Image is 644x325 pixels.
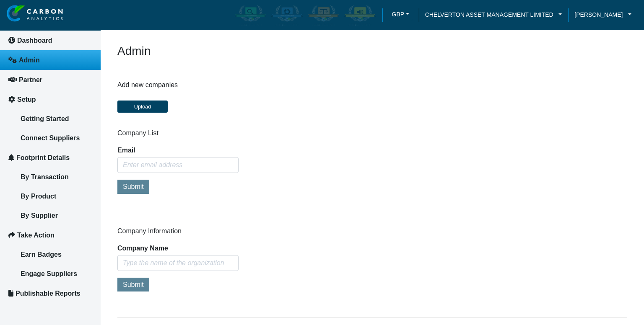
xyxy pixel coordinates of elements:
[16,154,70,161] span: Footprint Details
[123,281,144,288] span: Submit
[271,5,303,26] img: carbon-efficient-enabled.png
[117,44,627,58] h3: Admin
[382,8,419,23] a: GBPGBP
[21,193,56,200] span: By Product
[117,129,627,137] h6: Company List
[389,8,413,21] button: GBP
[117,81,236,89] h6: Add new companies
[21,270,77,277] span: Engage Suppliers
[123,183,144,190] span: Submit
[308,5,339,26] img: carbon-offsetter-enabled.png
[16,290,80,297] span: Publishable Reports
[568,10,638,19] a: [PERSON_NAME]
[306,3,341,27] div: Carbon Offsetter
[117,180,149,193] button: Submit
[21,212,58,219] span: By Supplier
[344,5,376,26] img: carbon-advocate-enabled.png
[117,245,168,252] label: Company Name
[21,173,69,181] span: By Transaction
[574,10,623,19] span: [PERSON_NAME]
[117,227,627,235] h6: Company Information
[419,10,569,19] a: CHELVERTON ASSET MANAGEMENT LIMITED
[19,76,42,83] span: Partner
[21,251,62,258] span: Earn Badges
[425,10,553,19] span: CHELVERTON ASSET MANAGEMENT LIMITED
[21,134,80,142] span: Connect Suppliers
[17,37,52,44] span: Dashboard
[235,5,266,26] img: carbon-aware-enabled.png
[117,147,135,154] label: Email
[17,96,36,103] span: Setup
[343,3,377,27] div: Carbon Advocate
[134,103,151,110] span: Upload
[270,3,304,27] div: Carbon Efficient
[117,278,149,291] button: Submit
[117,157,239,173] input: Enter email address
[233,3,268,27] div: Carbon Aware
[19,57,40,64] span: Admin
[17,232,55,239] span: Take Action
[7,5,63,22] img: insight-logo-2.png
[117,255,239,271] input: Type the name of the organization
[21,115,69,122] span: Getting Started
